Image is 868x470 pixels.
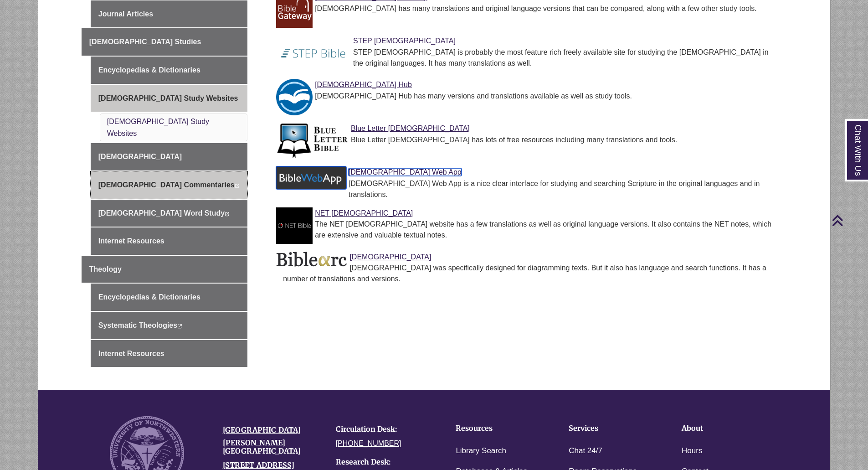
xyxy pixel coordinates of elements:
div: [DEMOGRAPHIC_DATA] Web App is a nice clear interface for studying and searching Scripture in the ... [283,178,779,200]
a: [DEMOGRAPHIC_DATA] Commentaries [91,171,247,199]
a: Library Search [456,444,506,458]
h4: Services [569,424,653,433]
div: [DEMOGRAPHIC_DATA] Hub has many versions and translations available as well as study tools. [283,91,779,102]
a: [DEMOGRAPHIC_DATA] Study Websites [107,118,209,137]
img: Link to Blue Letter Bible [276,123,349,159]
img: Link to Biblearc [276,251,347,267]
div: STEP [DEMOGRAPHIC_DATA] is probably the most feature rich freely available site for studying the ... [283,47,779,69]
i: This link opens in a new window [235,184,240,188]
a: Encyclopedias & Dictionaries [91,284,247,311]
a: Systematic Theologies [91,312,247,339]
i: This link opens in a new window [225,212,230,216]
span: [DEMOGRAPHIC_DATA] Studies [89,38,201,46]
img: Link to Bible Web App [276,166,346,189]
h4: About [682,424,766,433]
a: [PHONE_NUMBER] [336,439,401,447]
a: Encyclopedias & Dictionaries [91,57,247,84]
a: Internet Resources [91,227,247,255]
div: [DEMOGRAPHIC_DATA] has many translations and original language versions that can be compared, alo... [283,3,779,14]
h4: [PERSON_NAME][GEOGRAPHIC_DATA] [223,439,322,455]
a: Link to NET Bible NET [DEMOGRAPHIC_DATA] [315,209,413,217]
a: [DEMOGRAPHIC_DATA] Studies [82,28,247,56]
img: Link to STEP Bible [276,35,351,72]
div: Blue Letter [DEMOGRAPHIC_DATA] has lots of free resources including many translations and tools. [283,134,779,145]
h4: Circulation Desk: [336,425,435,434]
div: [DEMOGRAPHIC_DATA] was specifically designed for diagramming texts. But it also has language and ... [283,263,779,284]
a: Link to STEP Bible STEP [DEMOGRAPHIC_DATA] [353,37,456,45]
a: Chat 24/7 [569,444,602,458]
a: Journal Articles [91,0,247,28]
a: Back to Top [832,214,866,227]
a: [DEMOGRAPHIC_DATA] Word Study [91,200,247,227]
i: This link opens in a new window [177,324,182,328]
h4: Resources [456,424,540,433]
img: Link to Bible Hub [276,79,313,115]
a: [GEOGRAPHIC_DATA] [223,425,301,434]
img: Link to NET Bible [276,207,313,244]
a: Link to Bible Hub [DEMOGRAPHIC_DATA] Hub [315,81,412,88]
a: [DEMOGRAPHIC_DATA] Study Websites [91,85,247,112]
a: Link to Biblearc [DEMOGRAPHIC_DATA] [349,253,431,261]
a: Internet Resources [91,340,247,367]
a: Hours [682,444,702,458]
span: Theology [89,265,122,273]
a: Theology [82,256,247,283]
div: The NET [DEMOGRAPHIC_DATA] website has a few translations as well as original language versions. ... [283,219,779,241]
h4: Research Desk: [336,458,435,466]
a: [DEMOGRAPHIC_DATA] [91,143,247,170]
a: Link to Blue Letter Bible Blue Letter [DEMOGRAPHIC_DATA] [351,124,470,132]
a: Link to Bible Web App [DEMOGRAPHIC_DATA] Web App [349,168,462,176]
